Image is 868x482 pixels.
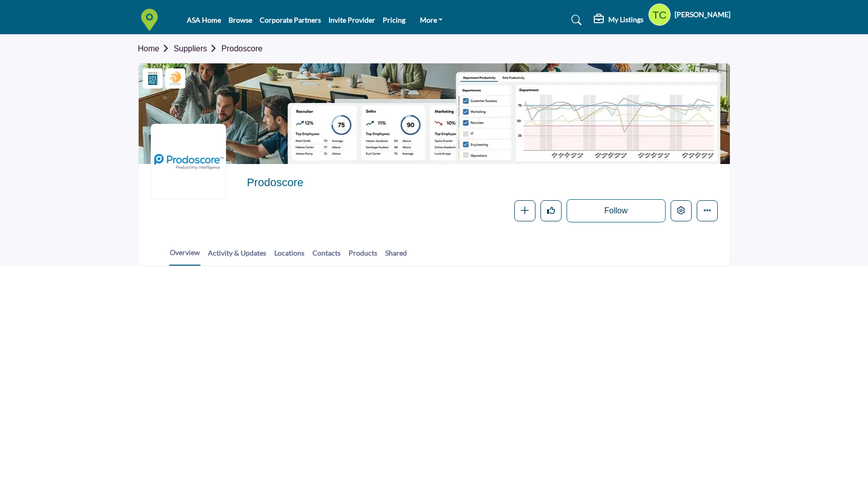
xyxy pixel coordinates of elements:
[229,16,252,24] a: Browse
[383,16,405,24] a: Pricing
[247,176,523,189] h2: Prodoscore
[348,248,378,265] a: Products
[562,12,588,28] a: Search
[697,200,718,221] button: More details
[648,4,671,26] button: Show hide supplier dropdown
[567,199,666,222] button: Follow
[260,16,321,24] a: Corporate Partners
[274,248,305,265] a: Locations
[413,13,450,27] a: More
[540,200,562,221] button: Like
[675,10,730,20] h5: [PERSON_NAME]
[138,44,174,53] a: Home
[222,44,263,53] a: Prodoscore
[312,248,341,265] a: Contacts
[594,14,643,26] div: My Listings
[174,44,222,53] a: Suppliers
[169,247,200,266] a: Overview
[608,15,643,24] h5: My Listings
[329,16,375,24] a: Invite Provider
[138,9,166,31] img: site Logo
[145,71,160,86] img: Corporate Partners
[385,248,407,265] a: Shared
[168,71,183,86] img: 2025 Staffing World Exhibitors
[207,248,267,265] a: Activity & Updates
[187,16,221,24] a: ASA Home
[671,200,692,221] button: Edit company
